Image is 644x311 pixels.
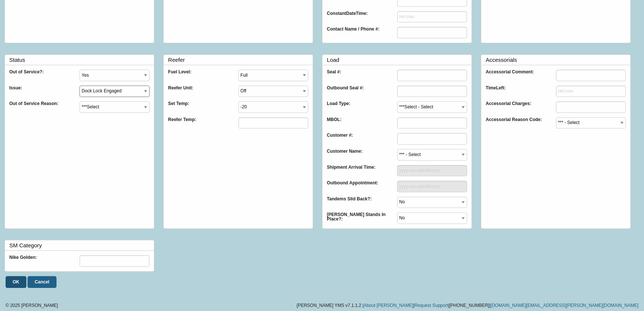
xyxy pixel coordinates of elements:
label: Reefer [168,55,313,65]
div: © 2025 [PERSON_NAME] [6,303,164,308]
input: yyyy-mm-dd HH:mm [397,181,467,192]
div: Outbound Seal #: [327,86,397,97]
input: HH:mm [397,11,467,23]
div: Fuel Level: [168,70,238,81]
div: Customer Name: [327,149,397,161]
div: Accessorial Charges: [486,101,556,113]
label: Accessorials [486,55,630,65]
div: [PERSON_NAME] YMS v7.1.1.2 | | | | [297,303,638,308]
div: Contact Name / Phone #: [327,27,397,38]
div: MBOL: [327,117,397,129]
div: Tandems Slid Back?: [327,197,397,208]
a: Cancel [28,276,56,288]
div: Reefer Temp: [168,117,238,129]
div: Out of Service Reason: [9,101,80,113]
input: OK [6,276,26,288]
div: Outbound Appointment: [327,181,397,192]
div: Shipment Arrival Time: [327,165,397,177]
div: Accessorial Comment: [486,70,556,81]
div: Seal #: [327,70,397,81]
label: SM Category [9,240,154,250]
input: yyyy-mm-dd HH:mm [397,165,467,177]
span: [PHONE_NUMBER] [449,303,489,308]
div: Accessorial Reason Code: [486,117,556,129]
a: About [PERSON_NAME] [364,303,413,308]
div: Reefer Unit: [168,86,238,97]
div: TimeLeft: [486,86,556,97]
label: Status [9,55,154,65]
div: Load Type: [327,101,397,113]
label: Load [327,55,471,65]
a: [DOMAIN_NAME][EMAIL_ADDRESS][PERSON_NAME][DOMAIN_NAME] [490,303,638,308]
div: Nike Golden: [9,255,80,267]
a: Request Support [415,303,448,308]
div: Set Temp: [168,101,238,113]
div: Customer #: [327,133,397,145]
div: Issue: [9,86,80,97]
div: Out of Service?: [9,70,80,81]
input: HH:mm [556,86,626,97]
div: [PERSON_NAME] Stands In Place?: [327,212,397,224]
div: ConstantDateTime: [327,11,397,23]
